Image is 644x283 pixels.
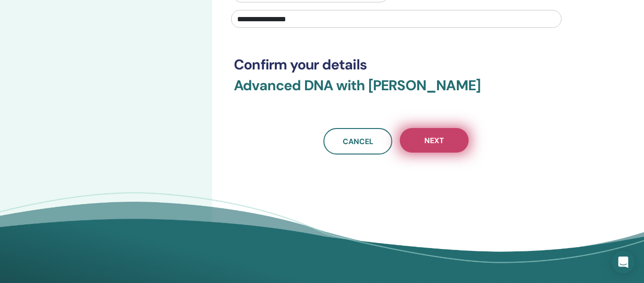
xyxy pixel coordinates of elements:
button: Next [400,128,469,153]
span: Cancel [343,137,373,146]
h3: Confirm your details [234,56,559,73]
a: Cancel [323,128,392,154]
span: Next [424,136,444,146]
h3: Advanced DNA with [PERSON_NAME] [234,77,559,105]
div: Open Intercom Messenger [612,251,635,274]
